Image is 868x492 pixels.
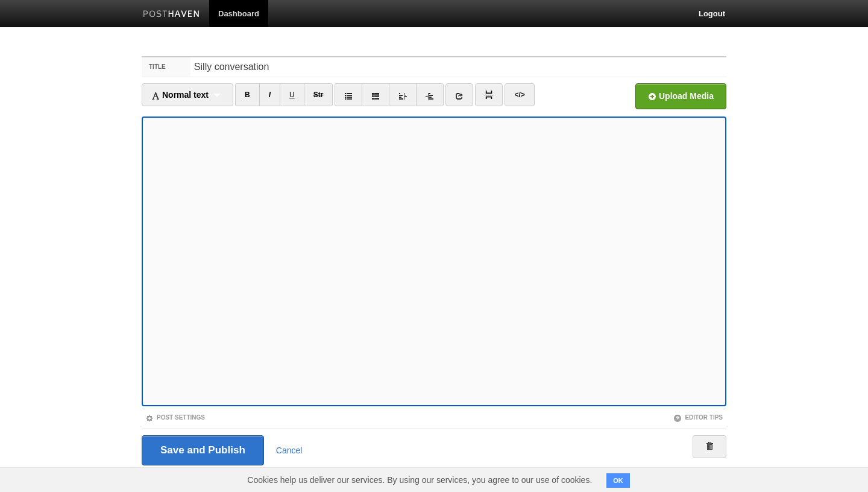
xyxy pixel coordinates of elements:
[143,10,200,19] img: Posthaven-bar
[606,473,630,488] button: OK
[145,414,205,421] a: Post Settings
[235,468,604,492] span: Cookies help us deliver our services. By using our services, you agree to our use of cookies.
[485,91,493,99] img: pagebreak-icon.png
[142,57,190,77] label: Title
[151,90,209,100] span: Normal text
[673,414,723,421] a: Editor Tips
[313,91,324,99] del: Str
[505,83,534,106] a: </>
[142,435,264,465] input: Save and Publish
[259,83,280,106] a: I
[276,446,303,455] a: Cancel
[304,83,333,106] a: Str
[280,83,304,106] a: U
[235,83,260,106] a: B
